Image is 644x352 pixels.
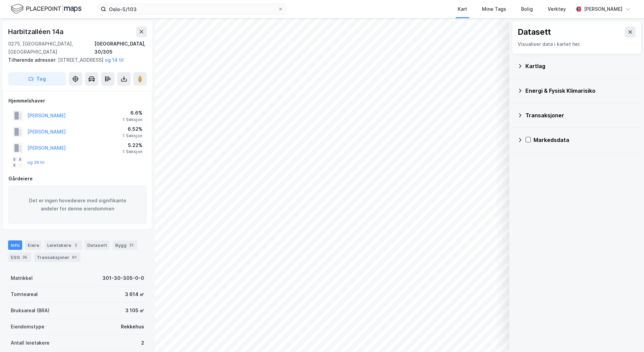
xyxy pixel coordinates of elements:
div: 61 [71,254,78,261]
div: 6.52% [123,125,142,133]
div: Datasett [85,240,110,250]
div: 3 105 ㎡ [125,306,144,315]
div: Transaksjoner [34,253,80,262]
div: 301-30-305-0-0 [102,274,144,282]
div: Visualiser data i kartet her. [518,40,636,48]
div: 0275, [GEOGRAPHIC_DATA], [GEOGRAPHIC_DATA] [8,40,94,56]
div: Info [8,240,22,250]
button: Tag [8,72,66,86]
div: Kartlag [525,62,636,70]
div: Kart [458,5,467,13]
img: logo.f888ab2527a4732fd821a326f86c7f29.svg [11,3,82,15]
div: Mine Tags [482,5,506,13]
div: 5.22% [123,141,142,149]
div: Kontrollprogram for chat [610,320,644,352]
div: 1 Seksjon [123,117,142,122]
div: Harbitzalléen 14a [8,26,65,37]
div: Verktøy [548,5,566,13]
div: Rekkehus [121,323,144,331]
div: Bolig [521,5,533,13]
div: 1 Seksjon [123,133,142,139]
div: Gårdeiere [8,175,147,183]
div: Eiendomstype [11,323,44,331]
div: 35 [21,254,29,261]
div: Transaksjoner [525,111,636,119]
div: Datasett [518,27,551,37]
div: Bygg [112,240,137,250]
div: Eiere [25,240,42,250]
div: Hjemmelshaver [8,97,147,105]
div: [STREET_ADDRESS] [8,56,141,64]
div: Markedsdata [534,136,636,144]
div: ESG [8,253,31,262]
div: Det er ingen hovedeiere med signifikante andeler for denne eiendommen [8,185,147,224]
div: [PERSON_NAME] [584,5,622,13]
div: Antall leietakere [11,339,50,347]
iframe: Chat Widget [610,320,644,352]
div: 6.6% [123,109,142,117]
div: 21 [128,242,135,248]
div: [GEOGRAPHIC_DATA], 30/305 [94,40,147,56]
input: Søk på adresse, matrikkel, gårdeiere, leietakere eller personer [106,4,278,14]
div: Bruksareal (BRA) [11,306,50,315]
div: 1 Seksjon [123,149,142,154]
div: Energi & Fysisk Klimarisiko [525,87,636,95]
div: 2 [141,339,144,347]
div: Matrikkel [11,274,33,282]
div: 2 [72,242,79,248]
div: Leietakere [44,240,82,250]
span: Tilhørende adresser: [8,57,58,63]
div: 3 614 ㎡ [125,290,144,298]
div: Tomteareal [11,290,38,298]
